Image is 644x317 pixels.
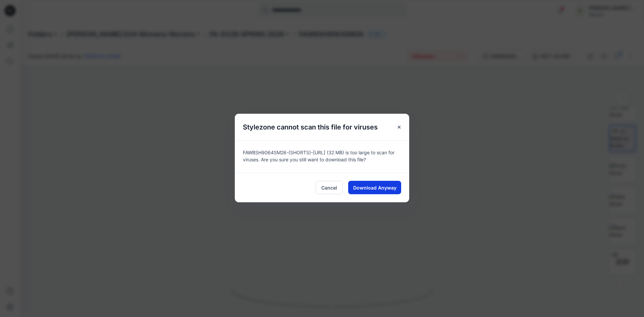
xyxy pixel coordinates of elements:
span: Cancel [321,184,337,191]
h5: Stylezone cannot scan this file for viruses [235,114,386,141]
button: Cancel [316,181,343,194]
button: Close [393,121,405,133]
div: FAWBSH9064SM26-(SHORTS)-[URL] (32 MB) is too large to scan for viruses. Are you sure you still wa... [235,141,409,173]
button: Download Anyway [348,181,401,194]
span: Download Anyway [353,184,396,191]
